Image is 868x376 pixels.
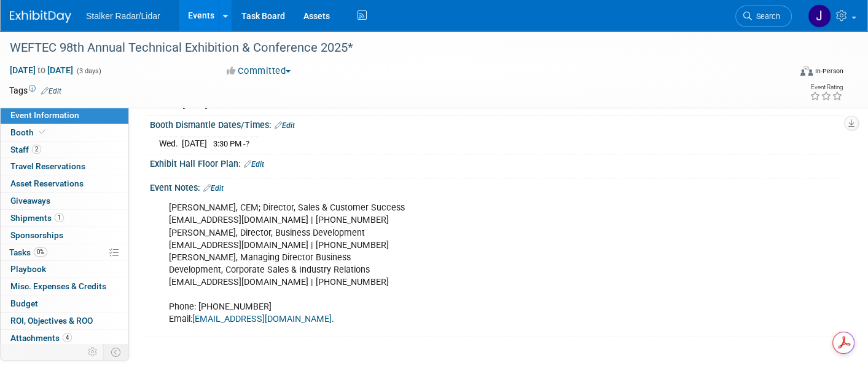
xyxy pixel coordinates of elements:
td: Toggle Event Tabs [104,344,129,360]
div: WEFTEC 98th Annual Technical Exhibition & Conference 2025* [6,37,772,59]
a: Travel Reservations [1,158,128,175]
span: to [36,65,47,75]
span: Shipments [10,213,64,223]
img: ExhibitDay [10,10,71,23]
span: 1 [55,213,64,222]
span: 3:30 PM - [213,139,249,148]
td: Personalize Event Tab Strip [82,344,104,360]
span: Search [752,12,780,21]
div: Exhibit Hall Floor Plan: [150,154,843,170]
a: Sponsorships [1,227,128,244]
a: Edit [41,87,61,95]
a: [EMAIL_ADDRESS][DOMAIN_NAME] [192,314,332,324]
td: Wed. [159,137,182,150]
span: Playbook [10,264,46,274]
a: Attachments4 [1,330,128,346]
a: Playbook [1,261,128,278]
a: Event Information [1,107,128,124]
img: Format-Inperson.png [800,66,813,76]
span: ? [246,139,249,148]
span: Tasks [9,247,47,257]
span: 2 [32,145,41,154]
span: 0% [34,247,47,257]
a: Edit [275,121,295,130]
span: ROI, Objectives & ROO [10,316,93,326]
span: Stalker Radar/Lidar [86,11,160,21]
a: Edit [244,160,264,169]
td: Tags [9,84,61,97]
span: Travel Reservations [10,161,85,171]
img: John Kestel [808,4,831,28]
a: Edit [203,184,224,193]
span: Staff [10,145,41,154]
a: Tasks0% [1,244,128,261]
a: Booth [1,124,128,141]
div: [PERSON_NAME], CEM; Director, Sales & Customer Success [EMAIL_ADDRESS][DOMAIN_NAME] | [PHONE_NUMB... [160,196,709,332]
div: Event Rating [810,84,843,90]
span: Misc. Expenses & Credits [10,281,106,291]
span: Sponsorships [10,230,63,240]
span: Budget [10,298,38,308]
span: Asset Reservations [10,178,84,188]
span: Event Information [10,110,79,120]
button: Committed [222,65,295,78]
div: Event Format [720,64,843,82]
a: Staff2 [1,142,128,158]
a: Asset Reservations [1,175,128,192]
span: Booth [10,127,48,137]
a: Budget [1,295,128,312]
a: Misc. Expenses & Credits [1,278,128,295]
span: Giveaways [10,196,50,206]
div: Event Notes: [150,178,843,194]
span: Attachments [10,333,72,343]
a: Search [735,6,792,27]
i: Booth reservation complete [39,129,45,135]
div: Booth Dismantle Dates/Times: [150,116,843,132]
td: [DATE] [182,137,207,150]
span: 8:30 AM - 3:30 PM [214,100,276,110]
a: Shipments1 [1,210,128,226]
span: 4 [63,333,72,342]
a: ROI, Objectives & ROO [1,313,128,329]
span: [DATE] [DATE] [9,65,74,76]
span: (3 days) [76,67,101,75]
div: In-Person [815,66,843,76]
a: Giveaways [1,193,128,209]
